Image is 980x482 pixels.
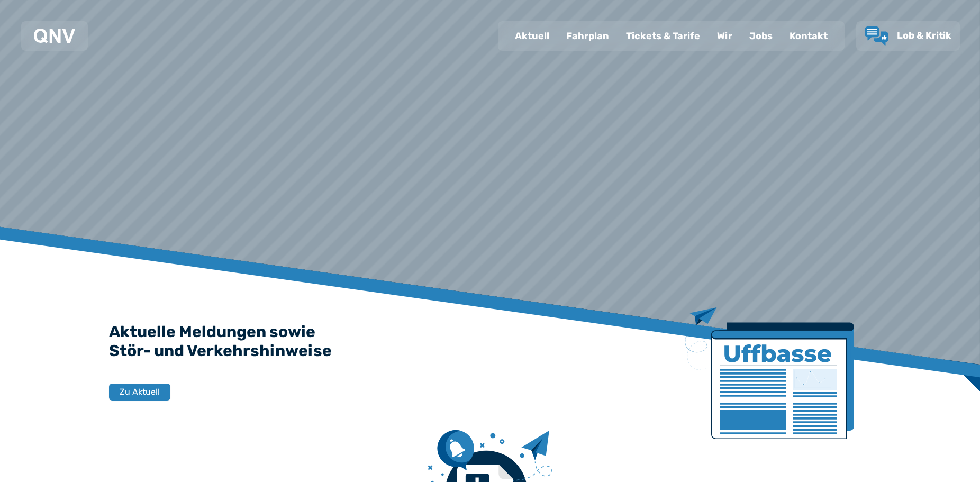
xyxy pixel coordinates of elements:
[618,22,709,50] a: Tickets & Tarife
[109,384,170,401] button: Zu Aktuell
[558,22,618,50] a: Fahrplan
[709,22,741,50] a: Wir
[865,26,951,46] a: Lob & Kritik
[506,22,558,50] a: Aktuell
[897,30,951,41] span: Lob & Kritik
[741,22,781,50] a: Jobs
[685,307,854,439] img: Zeitung mit Titel Uffbase
[781,22,836,50] a: Kontakt
[109,322,871,360] h2: Aktuelle Meldungen sowie Stör- und Verkehrshinweise
[34,29,75,43] img: QNV Logo
[34,25,75,47] a: QNV Logo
